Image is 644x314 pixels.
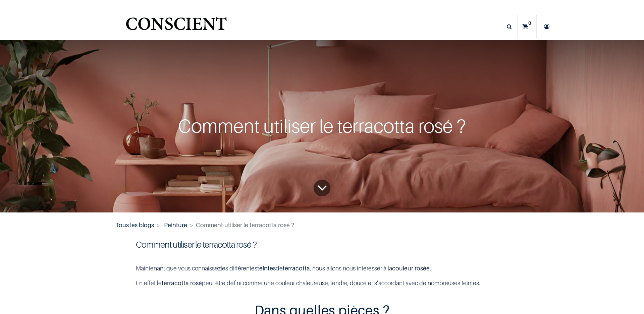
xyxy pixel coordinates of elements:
[124,13,228,40] img: Conscient
[92,112,552,140] div: Comment utiliser le terracotta rosé ?
[257,265,276,272] a: teintes
[527,20,533,26] sup: 0
[221,265,257,272] a: les différentes
[283,265,310,272] a: terracotta
[115,222,154,229] a: Tous les blogs
[115,221,529,230] nav: fil d'Ariane
[609,271,641,302] iframe: Tidio Chat
[314,180,330,196] a: To blog content
[136,279,480,287] span: En effet le peut être défini comme une couleur chaleureuse, tendre, douce et s’accordant avec de ...
[136,265,431,272] span: Maintenant que vous connaissez , nous allons nous intéresser à la
[124,13,228,40] a: Logo of Conscient
[518,15,536,38] a: 0
[392,265,431,272] b: couleur rosée.
[162,279,202,287] b: terracotta rosé
[164,222,187,229] a: Peinture
[136,239,508,250] h1: Comment utiliser le terracotta rosé ?
[317,174,327,202] i: To blog content
[276,265,283,272] a: de
[196,222,294,229] span: Comment utiliser le terracotta rosé ?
